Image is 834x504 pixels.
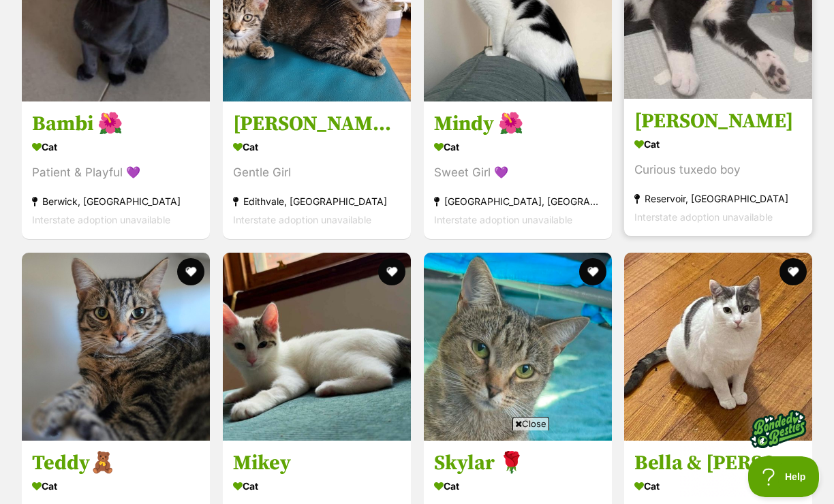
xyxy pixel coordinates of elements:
[634,161,802,180] div: Curious tuxedo boy
[233,112,401,138] h3: [PERSON_NAME] 🌹🌹
[177,258,204,285] button: favourite
[634,190,802,208] div: Reservoir, [GEOGRAPHIC_DATA]
[512,417,549,430] span: Close
[624,253,812,441] img: Bella & Kevin 💕
[624,99,812,237] a: [PERSON_NAME] Cat Curious tuxedo boy Reservoir, [GEOGRAPHIC_DATA] Interstate adoption unavailable...
[32,450,200,476] h3: Teddy🧸
[223,101,411,240] a: [PERSON_NAME] 🌹🌹 Cat Gentle Girl Edithvale, [GEOGRAPHIC_DATA] Interstate adoption unavailable fav...
[223,253,411,441] img: Mikey
[32,476,200,496] div: Cat
[32,193,200,211] div: Berwick, [GEOGRAPHIC_DATA]
[32,164,200,183] div: Patient & Playful 💜
[634,135,802,155] div: Cat
[434,112,602,138] h3: Mindy 🌺
[233,215,371,226] span: Interstate adoption unavailable
[424,101,612,240] a: Mindy 🌺 Cat Sweet Girl 💜 [GEOGRAPHIC_DATA], [GEOGRAPHIC_DATA] Interstate adoption unavailable fav...
[378,258,405,285] button: favourite
[424,253,612,441] img: Skylar 🌹
[32,215,170,226] span: Interstate adoption unavailable
[434,215,572,226] span: Interstate adoption unavailable
[233,164,401,183] div: Gentle Girl
[22,101,210,240] a: Bambi 🌺 Cat Patient & Playful 💜 Berwick, [GEOGRAPHIC_DATA] Interstate adoption unavailable favourite
[634,212,773,223] span: Interstate adoption unavailable
[634,109,802,135] h3: [PERSON_NAME]
[32,112,200,138] h3: Bambi 🌺
[32,138,200,157] div: Cat
[744,395,812,463] img: bonded besties
[434,193,602,211] div: [GEOGRAPHIC_DATA], [GEOGRAPHIC_DATA]
[87,436,747,497] iframe: Advertisement
[233,193,401,211] div: Edithvale, [GEOGRAPHIC_DATA]
[748,456,820,497] iframe: Help Scout Beacon - Open
[578,258,606,285] button: favourite
[434,138,602,157] div: Cat
[779,258,807,285] button: favourite
[434,164,602,183] div: Sweet Girl 💜
[22,253,210,441] img: Teddy🧸
[233,138,401,157] div: Cat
